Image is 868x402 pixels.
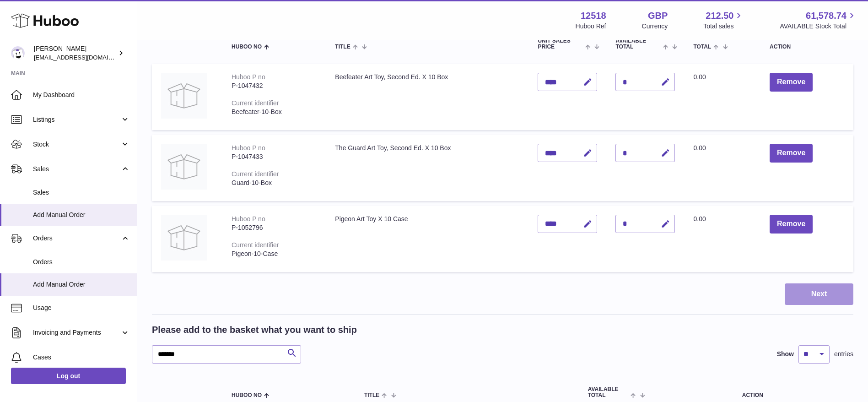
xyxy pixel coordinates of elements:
[232,73,265,81] div: Huboo P no
[11,368,126,384] a: Log out
[33,258,130,266] span: Orders
[232,44,262,50] span: Huboo no
[232,170,279,178] div: Current identifier
[232,144,265,152] div: Huboo P no
[161,144,207,190] img: The Guard Art Toy, Second Ed. X 10 Box
[326,64,528,130] td: Beefeater Art Toy, Second Ed. X 10 Box
[780,10,857,31] a: 61,578.74 AVAILABLE Stock Total
[834,350,853,359] span: entries
[11,46,25,60] img: internalAdmin-12518@internal.huboo.com
[33,353,130,362] span: Cases
[33,280,130,289] span: Add Manual Order
[33,140,120,149] span: Stock
[806,10,846,22] span: 61,578.74
[33,188,130,197] span: Sales
[703,10,744,31] a: 212.50 Total sales
[785,283,853,305] button: Next
[642,22,668,31] div: Currency
[576,22,606,31] div: Huboo Ref
[33,115,120,124] span: Listings
[33,91,130,99] span: My Dashboard
[335,44,350,50] span: Title
[615,38,661,50] span: AVAILABLE Total
[588,386,629,398] span: AVAILABLE Total
[693,144,706,152] span: 0.00
[581,10,606,22] strong: 12518
[33,304,130,312] span: Usage
[34,44,116,62] div: [PERSON_NAME]
[693,73,706,81] span: 0.00
[706,10,733,22] span: 212.50
[777,350,794,359] label: Show
[538,38,583,50] span: Unit Sales Price
[693,215,706,223] span: 0.00
[232,223,317,232] div: P-1052796
[703,22,744,31] span: Total sales
[770,73,813,92] button: Remove
[780,22,857,31] span: AVAILABLE Stock Total
[232,81,317,90] div: P-1047432
[648,10,668,22] strong: GBP
[770,144,813,163] button: Remove
[33,165,120,174] span: Sales
[152,324,357,336] h2: Please add to the basket what you want to ship
[232,99,279,107] div: Current identifier
[232,179,317,187] div: Guard-10-Box
[34,54,135,61] span: [EMAIL_ADDRESS][DOMAIN_NAME]
[33,234,120,243] span: Orders
[33,328,120,337] span: Invoicing and Payments
[326,206,528,272] td: Pigeon Art Toy X 10 Case
[693,44,711,50] span: Total
[770,215,813,234] button: Remove
[33,211,130,219] span: Add Manual Order
[232,215,265,223] div: Huboo P no
[326,135,528,201] td: The Guard Art Toy, Second Ed. X 10 Box
[232,250,317,258] div: Pigeon-10-Case
[232,152,317,161] div: P-1047433
[161,215,207,261] img: Pigeon Art Toy X 10 Case
[232,392,262,398] span: Huboo no
[770,44,844,50] div: Action
[161,73,207,119] img: Beefeater Art Toy, Second Ed. X 10 Box
[232,241,279,249] div: Current identifier
[232,108,317,116] div: Beefeater-10-Box
[364,392,379,398] span: Title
